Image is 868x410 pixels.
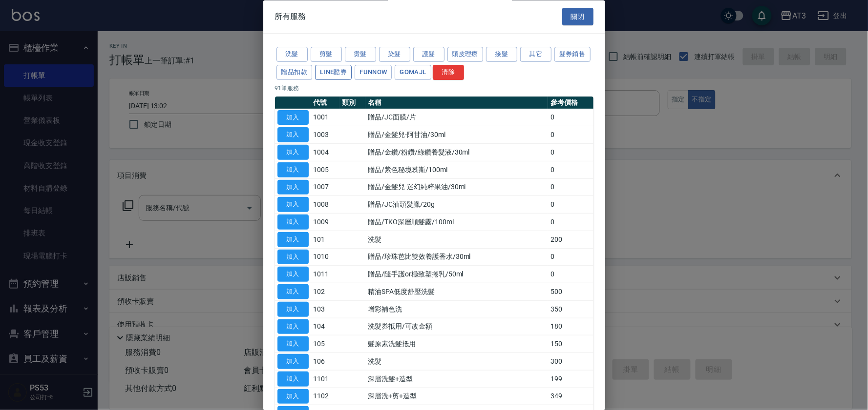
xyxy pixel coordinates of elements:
button: 加入 [277,285,309,300]
td: 洗髮 [365,231,548,249]
button: 加入 [277,110,309,125]
td: 精油SPA低度舒壓洗髮 [365,283,548,301]
td: 贈品/金鑽/粉鑽/綠鑽養髮液/30ml [365,144,548,161]
td: 200 [548,231,593,249]
button: 洗髮 [276,47,308,62]
button: 頭皮理療 [447,47,484,62]
td: 300 [548,353,593,371]
td: 104 [311,318,340,336]
td: 洗髮券抵用/可改金額 [365,318,548,336]
td: 1011 [311,266,340,283]
td: 洗髮 [365,353,548,371]
button: 加入 [277,302,309,317]
button: 加入 [277,145,309,160]
td: 贈品/紫色秘境慕斯/100ml [365,161,548,179]
button: 關閉 [562,8,593,26]
td: 0 [548,109,593,127]
button: 加入 [277,250,309,265]
td: 髮原素洗髮抵用 [365,335,548,353]
button: 剪髮 [311,47,342,62]
button: 加入 [277,319,309,334]
td: 199 [548,371,593,388]
td: 贈品/JC面膜/片 [365,109,548,127]
td: 贈品/金髮兒-迷幻純粹果油/30ml [365,179,548,196]
th: 類別 [339,97,365,109]
td: 106 [311,353,340,371]
button: 加入 [277,337,309,352]
td: 101 [311,231,340,249]
td: 102 [311,283,340,301]
td: 150 [548,335,593,353]
td: 0 [548,249,593,266]
button: 染髮 [379,47,410,62]
td: 贈品/JC油頭髮臘/20g [365,196,548,214]
td: 1005 [311,161,340,179]
button: 燙髮 [345,47,376,62]
td: 349 [548,388,593,406]
td: 0 [548,196,593,214]
td: 0 [548,144,593,161]
td: 贈品/TKO深層順髮露/100ml [365,214,548,231]
td: 0 [548,214,593,231]
td: 1010 [311,249,340,266]
th: 代號 [311,97,340,109]
button: 接髮 [486,47,517,62]
td: 500 [548,283,593,301]
button: LINE酷券 [315,65,352,80]
td: 0 [548,161,593,179]
td: 1009 [311,214,340,231]
button: 護髮 [413,47,445,62]
td: 1101 [311,371,340,388]
button: 髮券銷售 [554,47,591,62]
button: 贈品扣款 [276,65,313,80]
td: 深層洗髮+造型 [365,371,548,388]
td: 103 [311,301,340,318]
button: GOMAJL [395,65,431,80]
button: 加入 [277,215,309,230]
td: 0 [548,179,593,196]
button: 加入 [277,354,309,370]
button: 加入 [277,389,309,404]
span: 所有服務 [275,12,306,21]
td: 1102 [311,388,340,406]
td: 1004 [311,144,340,161]
th: 名稱 [365,97,548,109]
td: 0 [548,266,593,283]
p: 91 筆服務 [275,84,593,93]
button: 加入 [277,371,309,387]
td: 0 [548,126,593,144]
td: 1007 [311,179,340,196]
button: 加入 [277,267,309,282]
td: 1001 [311,109,340,127]
td: 贈品/隨手護or極致塑捲乳/50ml [365,266,548,283]
td: 贈品/金髮兒-阿甘油/30ml [365,126,548,144]
td: 深層洗+剪+造型 [365,388,548,406]
td: 105 [311,335,340,353]
button: FUNNOW [355,65,392,80]
button: 加入 [277,162,309,177]
button: 加入 [277,180,309,195]
button: 加入 [277,197,309,213]
td: 180 [548,318,593,336]
td: 贈品/珍珠芭比雙效養護香水/30ml [365,249,548,266]
td: 350 [548,301,593,318]
button: 加入 [277,128,309,143]
td: 1003 [311,126,340,144]
td: 1008 [311,196,340,214]
td: 增彩補色洗 [365,301,548,318]
button: 其它 [520,47,551,62]
button: 加入 [277,232,309,247]
button: 清除 [433,65,464,80]
th: 參考價格 [548,97,593,109]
